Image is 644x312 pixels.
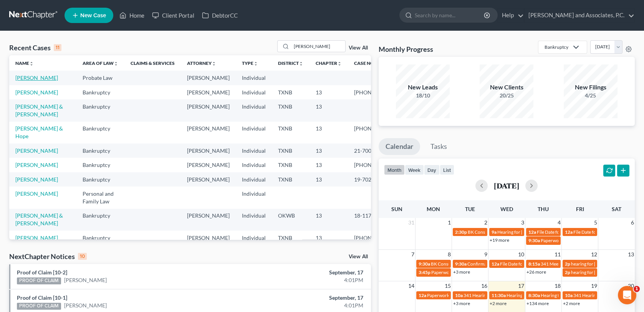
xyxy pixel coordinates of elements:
[427,206,440,212] span: Mon
[124,55,181,71] th: Claims & Services
[557,218,561,227] span: 4
[573,229,635,235] span: File Date for [PERSON_NAME]
[272,158,310,172] td: TXNB
[554,250,561,259] span: 11
[348,85,408,99] td: [PHONE_NUMBER]
[517,250,525,259] span: 10
[440,165,454,175] button: list
[554,281,561,291] span: 18
[565,229,573,235] span: 12a
[9,252,87,261] div: NextChapter Notices
[310,158,348,172] td: 13
[181,144,236,158] td: [PERSON_NAME]
[538,206,549,212] span: Thu
[253,269,363,276] div: September, 17
[537,229,639,235] span: File Date for [PERSON_NAME] & [PERSON_NAME]
[181,85,236,99] td: [PERSON_NAME]
[431,261,497,267] span: BK Consult for [PERSON_NAME]
[236,158,272,172] td: Individual
[348,209,408,231] td: 18-11769
[29,61,34,66] i: unfold_more
[411,250,415,259] span: 7
[384,165,405,175] button: month
[236,99,272,121] td: Individual
[396,92,450,99] div: 18/10
[528,261,540,267] span: 8:15a
[15,147,58,154] a: [PERSON_NAME]
[17,277,61,284] div: PROOF OF CLAIM
[498,8,524,22] a: Help
[618,286,636,304] iframe: Intercom live chat
[517,281,525,291] span: 17
[212,61,216,66] i: unfold_more
[253,294,363,302] div: September, 17
[444,281,452,291] span: 15
[272,99,310,121] td: TXNB
[349,45,368,51] a: View All
[76,144,124,158] td: Bankruptcy
[483,218,488,227] span: 2
[181,231,236,245] td: [PERSON_NAME]
[500,261,561,267] span: File Date for [PERSON_NAME]
[480,281,488,291] span: 16
[76,122,124,144] td: Bankruptcy
[526,269,546,275] a: +26 more
[407,218,415,227] span: 31
[242,60,258,66] a: Typeunfold_more
[525,8,634,22] a: [PERSON_NAME] and Associates, P.C.
[349,254,368,259] a: View All
[500,206,513,212] span: Wed
[453,300,470,306] a: +3 more
[236,209,272,231] td: Individual
[15,234,58,241] a: [PERSON_NAME]
[464,292,588,298] span: 341 Hearing for Enviro-Tech Complete Systems & Services, LLC
[253,61,258,66] i: unfold_more
[348,231,408,245] td: [PHONE_NUMBER]
[455,292,463,298] span: 10a
[528,229,536,235] span: 12a
[379,138,420,155] a: Calendar
[64,276,107,284] a: [PERSON_NAME]
[15,176,58,183] a: [PERSON_NAME]
[15,212,63,226] a: [PERSON_NAME] & [PERSON_NAME]
[236,71,272,85] td: Individual
[116,8,148,22] a: Home
[455,229,467,235] span: 2:30p
[507,292,566,298] span: Hearing for [PERSON_NAME]
[447,218,452,227] span: 1
[453,269,470,275] a: +3 more
[590,281,598,291] span: 19
[15,190,58,197] a: [PERSON_NAME]
[310,99,348,121] td: 13
[497,229,557,235] span: Hearing for [PERSON_NAME]
[76,71,124,85] td: Probate Law
[396,83,450,92] div: New Leads
[181,122,236,144] td: [PERSON_NAME]
[76,99,124,121] td: Bankruptcy
[15,162,58,168] a: [PERSON_NAME]
[272,122,310,144] td: TXNB
[407,281,415,291] span: 14
[114,61,118,66] i: unfold_more
[545,44,568,50] div: Bankruptcy
[576,206,584,212] span: Fri
[181,172,236,187] td: [PERSON_NAME]
[593,218,598,227] span: 5
[447,250,452,259] span: 8
[627,281,635,291] span: 20
[634,286,640,292] span: 1
[391,206,402,212] span: Sun
[590,250,598,259] span: 12
[565,292,573,298] span: 10a
[310,209,348,231] td: 13
[272,85,310,99] td: TXNB
[148,8,198,22] a: Client Portal
[612,206,621,212] span: Sat
[465,206,475,212] span: Tue
[419,261,430,267] span: 9:30a
[272,172,310,187] td: TXNB
[236,172,272,187] td: Individual
[565,261,570,267] span: 2p
[337,61,342,66] i: unfold_more
[310,144,348,158] td: 13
